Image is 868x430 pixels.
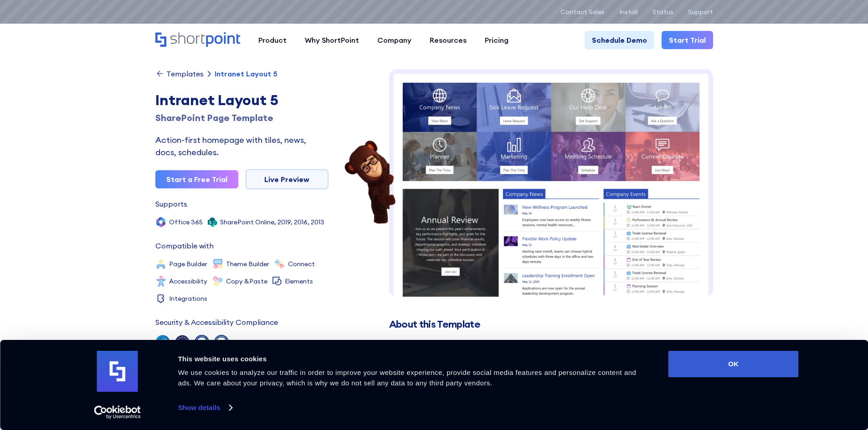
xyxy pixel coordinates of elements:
img: logo [97,351,138,392]
div: Supports [155,200,187,207]
div: Compatible with [155,242,214,249]
div: Templates [166,70,204,77]
div: Accessibility [169,278,207,284]
div: Theme Builder [226,261,269,267]
a: Home [155,32,240,48]
div: Resources [430,35,467,46]
div: Office 365 [169,219,203,225]
a: Install [619,8,638,15]
h2: About this Template [389,319,713,330]
div: Pricing [485,35,508,46]
a: Product [249,31,296,49]
div: Copy &Paste [226,278,267,284]
div: Elements [285,278,313,284]
a: Schedule Demo [585,31,654,49]
div: Action-first homepage with tiles, news, docs, schedules. [155,134,329,158]
a: Start Trial [662,31,713,49]
div: SharePoint Online, 2019, 2016, 2013 [220,219,324,225]
a: Pricing [476,31,518,49]
span: We use cookies to analyze our traffic in order to improve your website experience, provide social... [178,369,637,387]
div: Security & Accessibility Compliance [155,319,278,326]
a: Company [368,31,421,49]
img: soc 2 [155,335,170,349]
div: Product [258,35,287,46]
a: Live Preview [246,169,329,189]
div: Company [377,35,411,46]
a: Support [688,8,713,15]
a: Contact Sales [560,8,605,15]
a: Start a Free Trial [155,170,238,188]
a: Status [652,8,673,15]
a: Templates [155,69,204,78]
button: OK [668,351,799,377]
div: Page Builder [169,261,207,267]
a: Why ShortPoint [296,31,368,49]
div: Integrations [169,295,207,302]
a: Resources [421,31,476,49]
a: Usercentrics Cookiebot - opens in a new window [77,405,157,419]
div: Intranet Layout 5 [215,70,277,77]
div: Intranet Layout 5 [155,89,329,111]
a: Show details [178,401,232,415]
div: SharePoint Page Template [155,111,329,125]
div: Why ShortPoint [305,35,359,46]
div: This website uses cookies [178,354,648,364]
div: Connect [288,261,315,267]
